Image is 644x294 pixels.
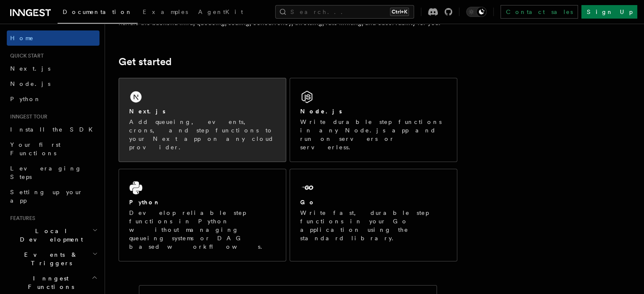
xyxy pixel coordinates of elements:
a: Your first Functions [7,137,100,161]
span: Events & Triggers [7,250,92,267]
span: Documentation [63,8,133,15]
span: Inngest tour [7,113,47,120]
a: AgentKit [193,3,248,23]
a: Examples [138,3,193,23]
a: Sign Up [581,5,637,19]
a: GoWrite fast, durable step functions in your Go application using the standard library. [290,169,457,261]
span: Quick start [7,52,44,59]
span: AgentKit [198,8,243,15]
p: Develop reliable step functions in Python without managing queueing systems or DAG based workflows. [129,209,276,251]
button: Local Development [7,223,100,247]
span: Node.js [10,80,50,87]
a: Next.jsAdd queueing, events, crons, and step functions to your Next app on any cloud provider. [119,78,286,162]
span: Leveraging Steps [10,165,82,180]
span: Install the SDK [10,126,98,133]
a: Home [7,30,100,46]
a: Next.js [7,61,100,76]
a: Node.jsWrite durable step functions in any Node.js app and run on servers or serverless. [290,78,457,162]
button: Events & Triggers [7,247,100,271]
a: Setting up your app [7,184,100,208]
p: Write fast, durable step functions in your Go application using the standard library. [300,209,447,242]
a: Node.js [7,76,100,91]
a: Contact sales [500,5,578,19]
button: Search...Ctrl+K [275,5,414,19]
a: Install the SDK [7,122,100,137]
button: Toggle dark mode [466,7,486,17]
span: Python [10,96,41,102]
span: Features [7,215,35,222]
span: Home [10,34,34,42]
a: Documentation [58,3,138,24]
h2: Next.js [129,107,166,115]
span: Local Development [7,227,92,244]
a: PythonDevelop reliable step functions in Python without managing queueing systems or DAG based wo... [119,169,286,261]
h2: Python [129,198,160,206]
span: Examples [143,8,188,15]
a: Get started [119,56,171,68]
a: Leveraging Steps [7,161,100,184]
p: Write durable step functions in any Node.js app and run on servers or serverless. [300,118,447,151]
h2: Go [300,198,315,206]
p: Add queueing, events, crons, and step functions to your Next app on any cloud provider. [129,118,276,151]
h2: Node.js [300,107,342,115]
span: Next.js [10,65,50,72]
span: Setting up your app [10,189,83,204]
span: Inngest Functions [7,274,91,291]
kbd: Ctrl+K [390,8,409,16]
a: Python [7,91,100,107]
span: Your first Functions [10,141,61,157]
